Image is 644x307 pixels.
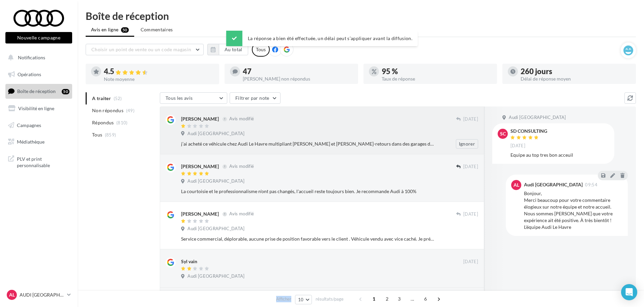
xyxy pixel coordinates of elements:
span: 2 [382,294,392,304]
a: Médiathèque [4,135,74,149]
button: Tous les avis [160,92,227,104]
button: Filtrer par note [230,92,281,104]
span: résultats/page [316,296,344,302]
div: La réponse a bien été effectuée, un délai peut s’appliquer avant la diffusion. [226,31,418,46]
button: Au total [219,44,248,55]
span: Commentaires [141,26,173,33]
span: [DATE] [463,116,478,122]
span: 10 [298,297,304,302]
span: Avis modifié [229,116,254,122]
div: [PERSON_NAME] [181,116,219,122]
span: AL [9,291,15,298]
span: Audi [GEOGRAPHIC_DATA] [187,226,244,232]
span: [DATE] [463,211,478,217]
span: Audi [GEOGRAPHIC_DATA] [509,115,566,121]
div: [PERSON_NAME] [181,163,219,170]
span: Avis modifié [229,164,254,169]
span: 6 [420,294,431,304]
div: Taux de réponse [382,76,492,81]
div: Tous [252,42,270,57]
div: Service commercial, déplorable, aucune prise de position favorable vers le client . Véhicule vend... [181,236,434,242]
span: Afficher [276,296,291,302]
div: Open Intercom Messenger [621,284,637,300]
a: Campagnes [4,118,74,132]
span: (49) [126,108,135,113]
div: 95 % [382,68,492,75]
div: Boîte de réception [86,11,636,21]
a: Visibilité en ligne [4,101,74,116]
span: Non répondus [92,107,123,114]
a: AL AUDI [GEOGRAPHIC_DATA] [5,288,72,301]
span: [DATE] [463,164,478,170]
div: La courtoisie et le professionnalisme n'ont pas changés, l'accueil reste toujours bien. Je recomm... [181,188,434,195]
span: Opérations [18,71,41,77]
span: Choisir un point de vente ou un code magasin [91,47,191,52]
span: 09:54 [585,183,597,187]
span: AL [514,182,519,188]
button: Nouvelle campagne [5,32,72,43]
a: PLV et print personnalisable [4,152,74,172]
a: Opérations [4,67,74,82]
a: Boîte de réception50 [4,84,74,98]
span: Boîte de réception [17,88,56,94]
div: Equipe au top tres bon acceuil [510,152,609,158]
div: j’ai acheté ce véhicule chez Audi Le Havre multipliant [PERSON_NAME] et [PERSON_NAME]-retours dan... [181,141,434,147]
button: Ignorer [456,139,478,149]
span: (810) [116,120,128,125]
span: Audi [GEOGRAPHIC_DATA] [187,131,244,137]
button: 10 [295,295,312,304]
span: Médiathèque [17,139,45,145]
div: Audi [GEOGRAPHIC_DATA] [524,182,583,187]
span: (859) [105,132,116,137]
div: SD CONSULTING [510,129,547,133]
span: Visibilité en ligne [18,105,54,111]
span: Tous [92,131,102,138]
button: Au total [207,44,248,55]
span: Notifications [18,55,45,60]
span: [DATE] [463,259,478,265]
div: Bonjour, Merci beaucoup pour votre commentaire élogieux sur notre équipe et notre accueil. Nous s... [524,190,622,231]
span: Avis modifié [229,211,254,217]
span: ... [407,294,418,304]
div: Syl vain [181,258,197,265]
button: Notifications [4,51,71,65]
div: 47 [243,68,353,75]
div: Note moyenne [104,77,214,82]
div: [PERSON_NAME] non répondus [243,76,353,81]
div: Délai de réponse moyen [521,76,631,81]
p: AUDI [GEOGRAPHIC_DATA] [20,291,64,298]
div: [PERSON_NAME] [181,211,219,217]
span: Campagnes [17,122,41,128]
span: Tous les avis [166,95,193,101]
span: [DATE] [510,143,525,149]
span: Répondus [92,119,114,126]
span: Audi [GEOGRAPHIC_DATA] [187,273,244,279]
div: 50 [62,89,69,94]
span: SC [500,130,506,137]
div: 4.5 [104,68,214,75]
span: 1 [369,294,379,304]
div: 260 jours [521,68,631,75]
button: Choisir un point de vente ou un code magasin [86,44,204,55]
span: Audi [GEOGRAPHIC_DATA] [187,178,244,184]
span: 3 [394,294,405,304]
span: PLV et print personnalisable [17,154,69,169]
